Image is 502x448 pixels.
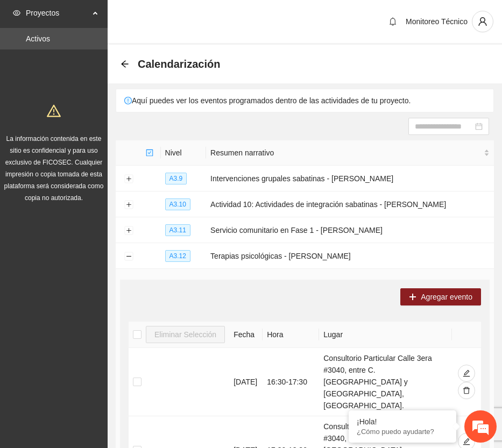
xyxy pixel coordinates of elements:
span: Proyectos [26,2,89,24]
span: user [472,17,493,26]
span: arrow-left [121,60,129,68]
button: Collapse row [124,252,133,261]
button: user [472,11,493,32]
span: A3.12 [165,250,190,262]
span: A3.9 [165,173,187,184]
td: Consultorio Particular Calle 3era #3040, entre C. [GEOGRAPHIC_DATA] y [GEOGRAPHIC_DATA], [GEOGRAP... [319,348,452,416]
td: Actividad 10: Actividades de integración sabatinas - [PERSON_NAME] [206,191,494,217]
span: Resumen narrativo [210,147,482,159]
span: Monitoreo Técnico [406,17,468,26]
td: [DATE] [229,348,263,416]
button: plusAgregar evento [400,288,481,305]
p: ¿Cómo puedo ayudarte? [357,428,448,436]
td: 16:30 - 17:30 [263,348,319,416]
td: Intervenciones grupales sabatinas - [PERSON_NAME] [206,166,494,191]
div: Back [121,60,129,69]
span: eye [13,9,20,17]
span: edit [463,369,470,378]
button: Expand row [124,226,133,235]
th: Hora [263,322,319,348]
span: La información contenida en este sitio es confidencial y para uso exclusivo de FICOSEC. Cualquier... [4,135,104,202]
span: exclamation-circle [124,97,132,104]
a: Activos [26,34,50,43]
th: Fecha [229,322,263,348]
div: Aquí puedes ver los eventos programados dentro de las actividades de tu proyecto. [116,89,493,112]
th: Resumen narrativo [206,140,494,166]
button: bell [384,13,401,30]
span: bell [385,17,401,26]
td: Servicio comunitario en Fase 1 - [PERSON_NAME] [206,217,494,243]
th: Nivel [161,140,207,166]
button: edit [458,365,475,382]
span: A3.10 [165,198,190,210]
th: Lugar [319,322,452,348]
span: Calendarización [138,55,220,73]
button: Expand row [124,175,133,183]
span: A3.11 [165,224,190,236]
td: Terapias psicológicas - [PERSON_NAME] [206,243,494,269]
span: plus [409,293,416,302]
button: delete [458,382,475,399]
div: ¡Hola! [357,417,448,426]
button: Expand row [124,201,133,209]
span: Agregar evento [421,291,472,303]
span: delete [463,387,470,395]
span: warning [47,104,61,118]
span: check-square [146,149,153,157]
button: Eliminar Selección [146,326,225,343]
span: edit [463,438,470,446]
